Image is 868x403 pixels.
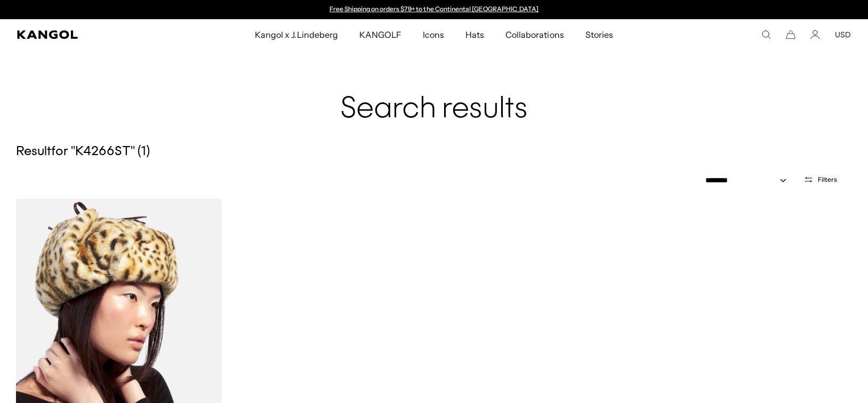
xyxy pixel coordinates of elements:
a: Kangol x J.Lindeberg [244,19,349,50]
summary: Search here [761,30,771,39]
slideshow-component: Announcement bar [324,5,544,14]
h1: Search results [16,59,852,127]
select: Sort by: Featured [701,175,797,186]
a: KANGOLF [349,19,412,50]
span: KANGOLF [359,19,401,50]
a: Collaborations [495,19,574,50]
button: USD [835,30,851,39]
a: Account [810,30,820,39]
div: 1 of 2 [324,5,544,14]
span: Icons [423,19,444,50]
a: Hats [455,19,495,50]
div: Announcement [324,5,544,14]
button: Open filters [797,175,843,184]
button: Cart [786,30,795,39]
span: Filters [818,176,837,183]
a: Stories [575,19,624,50]
a: Free Shipping on orders $79+ to the Continental [GEOGRAPHIC_DATA] [329,5,539,13]
a: Kangol [17,30,168,39]
span: Collaborations [505,19,564,50]
span: Hats [465,19,484,50]
a: Icons [412,19,455,50]
span: Stories [585,19,613,50]
span: Kangol x J.Lindeberg [255,19,338,50]
h5: Result for " K4266ST " ( 1 ) [16,144,852,160]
